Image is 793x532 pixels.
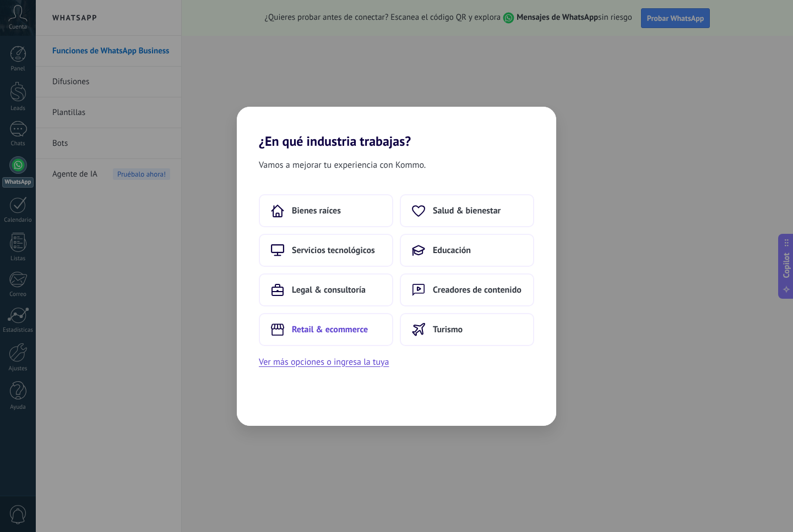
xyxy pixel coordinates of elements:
[433,245,471,256] span: Educación
[237,107,556,149] h2: ¿En qué industria trabajas?
[259,273,393,306] button: Legal & consultoría
[400,194,534,227] button: Salud & bienestar
[433,284,522,295] span: Creadores de contenido
[259,355,389,369] button: Ver más opciones o ingresa la tuya
[259,313,393,346] button: Retail & ecommerce
[433,205,501,216] span: Salud & bienestar
[400,273,534,306] button: Creadores de contenido
[433,324,463,335] span: Turismo
[400,234,534,267] button: Educación
[292,245,375,256] span: Servicios tecnológicos
[259,194,393,227] button: Bienes raíces
[292,205,341,216] span: Bienes raíces
[259,158,426,172] span: Vamos a mejorar tu experiencia con Kommo.
[259,234,393,267] button: Servicios tecnológicos
[292,284,366,295] span: Legal & consultoría
[400,313,534,346] button: Turismo
[292,324,368,335] span: Retail & ecommerce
